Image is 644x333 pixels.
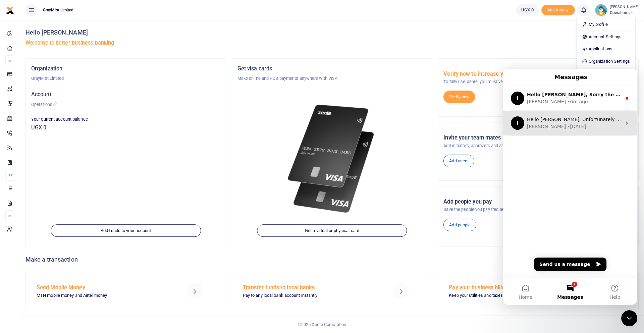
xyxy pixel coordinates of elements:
span: Home [15,226,29,231]
a: Applications [577,44,635,54]
p: To fully use Xente, you must verify your organization [443,78,633,85]
img: xente-_physical_cards.png [285,98,379,220]
a: logo-small logo-large logo-large [6,7,14,12]
h5: Organization [31,65,221,72]
li: Wallet ballance [514,4,541,16]
div: • 6m ago [64,30,85,37]
iframe: Intercom live chat [503,69,637,305]
span: UGX 0 [521,7,534,13]
a: Transfer funds to local banks Pay to any local bank account instantly [232,272,433,310]
iframe: Intercom live chat [621,310,637,326]
h5: Add people you pay [443,199,633,205]
div: • [DATE] [64,54,83,61]
button: Messages [45,209,89,236]
a: Add money [541,7,575,12]
div: [PERSON_NAME] [24,30,63,37]
span: Add money [541,5,575,16]
a: Send Mobile Money MTN mobile money and Airtel money [25,272,226,310]
h5: Account [31,91,221,98]
a: Verify now [443,91,475,103]
p: Your current account balance [31,116,221,123]
h5: Get visa cards [237,65,427,72]
h5: Pay your business bills [449,284,581,291]
span: Help [106,226,117,231]
a: Account Settings [577,32,635,42]
p: Operations [31,101,221,108]
small: [PERSON_NAME] [610,4,639,10]
span: GrayMist Limited [40,7,76,13]
h5: Invite your team mates [443,134,633,141]
a: Pay your business bills Keep your utilities and taxes in great shape [438,272,639,310]
p: Make online and POS payments anywhere with VISA [237,75,427,82]
a: Add people [443,219,476,231]
p: Keep your utilities and taxes in great shape [449,292,581,299]
button: Send us a message [31,189,103,202]
p: Add initiators, approvers and admins to your account [443,143,633,149]
a: profile-user [PERSON_NAME] Operations [595,4,639,16]
img: profile-user [595,4,607,16]
a: Organization Settings [577,57,635,66]
li: Ac [5,170,14,181]
h5: UGX 0 [31,124,221,131]
span: Hello [PERSON_NAME], Unfortunately that is not possible at the moment. we can only deposit from b... [24,48,315,53]
a: My profile [577,20,635,29]
a: Get a virtual or physical card [257,224,407,237]
a: Add funds to your account [51,224,201,237]
a: Add users [443,155,474,167]
img: logo-small [6,6,14,14]
p: Pay to any local bank account instantly [243,292,375,299]
h5: Send Mobile Money [37,284,169,291]
p: GrayMist Limited [31,75,221,82]
h4: Make a transaction [25,256,639,263]
h5: Welcome to better business banking [25,40,639,46]
li: M [5,55,14,66]
button: Help [90,209,134,236]
div: [PERSON_NAME] [24,54,63,61]
h5: Transfer funds to local banks [243,284,375,291]
li: Toup your wallet [541,5,575,16]
span: Operations [610,10,639,16]
span: Messages [54,226,80,231]
li: M [5,210,14,221]
a: UGX 0 [516,4,539,16]
p: MTN mobile money and Airtel money [37,292,169,299]
h5: Verify now to increase your limits [443,71,633,77]
p: Save the people you pay frequently to make it easier [443,206,633,213]
h4: Hello [PERSON_NAME] [25,29,639,36]
div: Profile image for Ibrahim [8,48,21,61]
